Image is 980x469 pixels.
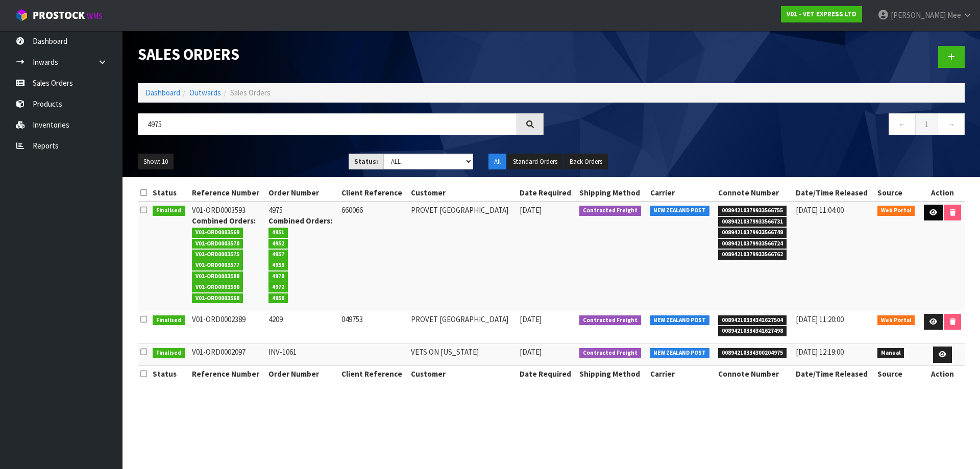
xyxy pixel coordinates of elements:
[230,88,271,97] span: Sales Orders
[507,154,563,170] button: Standard Orders
[488,154,506,170] button: All
[648,366,716,382] th: Carrier
[793,366,875,382] th: Date/Time Released
[520,314,542,324] span: [DATE]
[150,366,189,382] th: Status
[796,347,844,357] span: [DATE] 12:19:00
[268,260,288,270] span: 4959
[268,250,288,260] span: 4957
[192,228,243,238] span: V01-ORD0003569
[718,239,787,249] span: 00894210379933566724
[889,113,916,135] a: ←
[408,366,517,382] th: Customer
[875,185,920,201] th: Source
[268,282,288,292] span: 4972
[650,206,710,216] span: NEW ZEALAND POST
[408,311,517,343] td: PROVET [GEOGRAPHIC_DATA]
[796,314,844,324] span: [DATE] 11:20:00
[408,344,517,366] td: VETS ON [US_STATE]
[354,157,378,166] strong: Status:
[718,206,787,216] span: 00894210379933566755
[787,10,856,18] strong: V01 - VET EXPRESS LTD
[920,366,965,382] th: Action
[145,88,180,97] a: Dashboard
[268,271,288,282] span: 4970
[559,113,965,138] nav: Page navigation
[15,9,28,21] img: cube-alt.png
[877,315,915,326] span: Web Portal
[192,216,256,226] strong: Combined Orders:
[192,293,243,304] span: V01-ORD0003568
[891,10,946,20] span: [PERSON_NAME]
[408,185,517,201] th: Customer
[339,185,408,201] th: Client Reference
[153,348,185,358] span: Finalised
[793,185,875,201] th: Date/Time Released
[192,250,243,260] span: V01-ORD0003575
[339,366,408,382] th: Client Reference
[268,216,332,226] strong: Combined Orders:
[718,250,787,260] span: 00894210379933566762
[920,185,965,201] th: Action
[138,46,544,63] h1: Sales Orders
[579,348,641,358] span: Contracted Freight
[266,311,339,343] td: 4209
[266,344,339,366] td: INV-1061
[520,347,542,357] span: [DATE]
[718,228,787,238] span: 00894210379933566748
[266,202,339,311] td: 4975
[648,185,716,201] th: Carrier
[268,293,288,304] span: 4950
[579,315,641,326] span: Contracted Freight
[877,348,904,358] span: Manual
[192,239,243,249] span: V01-ORD0003570
[189,311,266,343] td: V01-ORD0002389
[339,311,408,343] td: 049753
[138,113,517,135] input: Search sales orders
[189,185,266,201] th: Reference Number
[339,202,408,311] td: 660066
[716,366,793,382] th: Connote Number
[192,260,243,270] span: V01-ORD0003577
[266,185,339,201] th: Order Number
[189,88,221,97] a: Outwards
[189,366,266,382] th: Reference Number
[579,206,641,216] span: Contracted Freight
[947,10,961,20] span: Mee
[408,202,517,311] td: PROVET [GEOGRAPHIC_DATA]
[192,271,243,282] span: V01-ORD0003588
[520,205,542,215] span: [DATE]
[577,366,647,382] th: Shipping Method
[577,185,647,201] th: Shipping Method
[266,366,339,382] th: Order Number
[650,315,710,326] span: NEW ZEALAND POST
[718,348,787,358] span: 00894210334300204975
[192,282,243,292] span: V01-ORD0003590
[650,348,710,358] span: NEW ZEALAND POST
[938,113,965,135] a: →
[564,154,608,170] button: Back Orders
[796,205,844,215] span: [DATE] 11:04:00
[718,217,787,227] span: 00894210379933566731
[268,239,288,249] span: 4952
[87,11,103,21] small: WMS
[268,228,288,238] span: 4951
[153,206,185,216] span: Finalised
[517,366,577,382] th: Date Required
[189,202,266,311] td: V01-ORD0003593
[877,206,915,216] span: Web Portal
[517,185,577,201] th: Date Required
[718,315,787,326] span: 00894210334341627504
[915,113,938,135] a: 1
[718,326,787,336] span: 00894210334341627498
[153,315,185,326] span: Finalised
[716,185,793,201] th: Connote Number
[138,154,174,170] button: Show: 10
[150,185,189,201] th: Status
[875,366,920,382] th: Source
[189,344,266,366] td: V01-ORD0002097
[33,9,85,22] span: ProStock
